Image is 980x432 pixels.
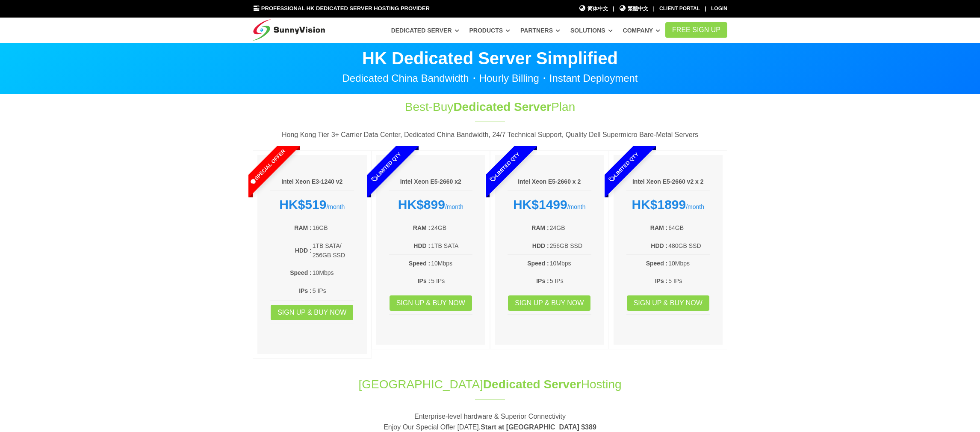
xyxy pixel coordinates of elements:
li: | [613,5,614,13]
span: Special Offer [232,131,304,203]
a: Sign up & Buy Now [271,305,353,320]
td: 64GB [668,223,710,233]
div: /month [389,197,473,212]
span: Limited Qty [469,131,541,203]
span: Professional HK Dedicated Server Hosting Provider [261,5,430,12]
td: 24GB [431,223,472,233]
a: Sign up & Buy Now [390,295,472,311]
td: 10Mbps [549,258,591,268]
div: /month [626,197,710,212]
td: 256GB SSD [549,241,591,251]
td: 1TB SATA [431,241,472,251]
span: Dedicated Server [483,378,581,391]
a: Solutions [570,23,613,38]
strong: HK$1899 [632,197,686,212]
div: /month [270,197,354,212]
a: Sign up & Buy Now [508,295,590,311]
h6: Intel Xeon E5-2660 x2 [389,178,473,186]
b: RAM : [413,224,430,231]
h6: Intel Xeon E3-1240 v2 [270,178,354,186]
td: 5 IPs [431,276,472,286]
p: HK Dedicated Server Simplified [253,50,727,67]
b: Speed : [290,269,312,276]
b: RAM : [294,224,311,231]
td: 10Mbps [431,258,472,268]
td: 5 IPs [312,286,354,296]
li: | [705,5,706,13]
p: Hong Kong Tier 3+ Carrier Data Center, Dedicated China Bandwidth, 24/7 Technical Support, Quality... [253,129,727,140]
a: Client Portal [659,6,700,12]
td: 10Mbps [668,258,710,268]
td: 5 IPs [549,276,591,286]
h1: Best-Buy Plan [348,98,632,115]
a: FREE Sign Up [665,22,727,38]
b: HDD : [413,242,430,249]
a: Products [469,23,510,38]
b: RAM : [650,224,667,231]
strong: HK$519 [279,197,326,212]
b: IPs : [299,287,312,294]
h1: [GEOGRAPHIC_DATA] Hosting [253,376,727,393]
b: IPs : [418,277,431,284]
p: Dedicated China Bandwidth・Hourly Billing・Instant Deployment [253,73,727,83]
a: Login [711,6,727,12]
b: Speed : [646,260,668,267]
strong: Start at [GEOGRAPHIC_DATA] $389 [481,423,596,431]
td: 16GB [312,223,354,233]
span: Dedicated Server [453,100,551,113]
td: 10Mbps [312,268,354,278]
b: Speed : [527,260,549,267]
strong: HK$1499 [513,197,567,212]
h6: Intel Xeon E5-2660 x 2 [508,178,591,186]
a: Partners [520,23,560,38]
b: RAM : [531,224,549,231]
a: 简体中文 [579,5,608,13]
td: 24GB [549,223,591,233]
a: Sign up & Buy Now [627,295,709,311]
td: 5 IPs [668,276,710,286]
strong: HK$899 [398,197,445,212]
span: Limited Qty [350,131,422,203]
li: | [653,5,654,13]
a: Company [623,23,661,38]
b: HDD : [532,242,549,249]
a: Dedicated Server [391,23,459,38]
b: HDD : [651,242,667,249]
b: HDD : [295,247,312,254]
h6: Intel Xeon E5-2660 v2 x 2 [626,178,710,186]
span: Limited Qty [587,131,659,203]
b: IPs : [536,277,549,284]
td: 480GB SSD [668,241,710,251]
b: Speed : [409,260,431,267]
td: 1TB SATA/ 256GB SSD [312,241,354,261]
a: 繁體中文 [619,5,649,13]
b: IPs : [655,277,668,284]
div: /month [508,197,591,212]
